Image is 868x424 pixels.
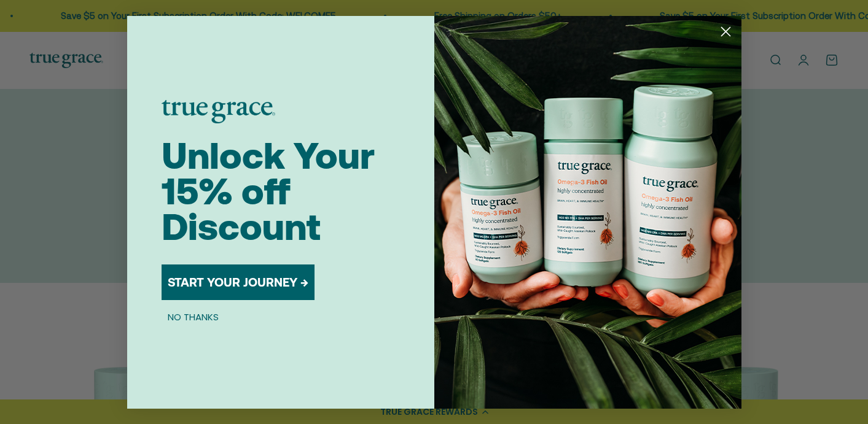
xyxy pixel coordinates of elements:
span: Unlock Your 15% off Discount [162,134,375,248]
button: Close dialog [715,21,737,42]
img: logo placeholder [162,100,275,123]
button: START YOUR JOURNEY → [162,264,315,300]
img: 098727d5-50f8-4f9b-9554-844bb8da1403.jpeg [434,16,741,409]
button: NO THANKS [162,310,225,325]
